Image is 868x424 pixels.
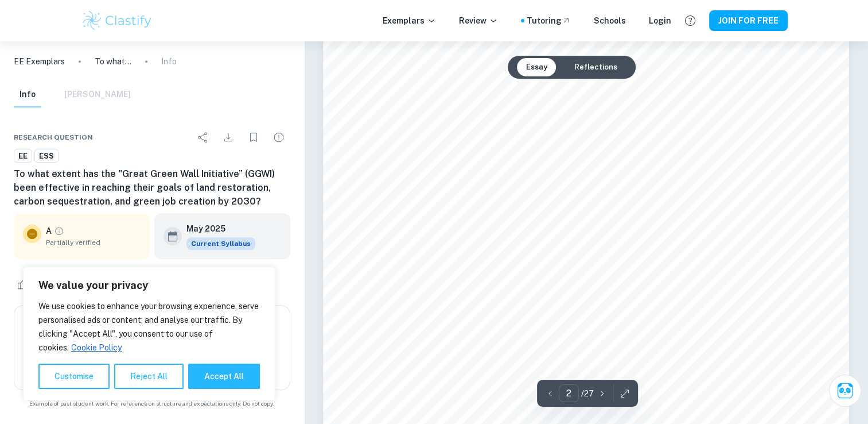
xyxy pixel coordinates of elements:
[188,364,260,389] button: Accept All
[34,149,59,163] a: ESS
[14,151,32,162] span: EE
[242,126,265,149] div: Bookmark
[680,11,700,30] button: Help and Feedback
[161,55,177,68] p: Info
[14,149,32,163] a: EE
[192,126,215,149] div: Share
[14,275,44,294] div: Like
[35,151,58,162] span: ESS
[14,132,93,142] span: Research question
[517,58,556,76] button: Essay
[81,9,154,32] img: Clastify logo
[217,126,240,149] div: Download
[71,342,122,353] a: Cookie Policy
[186,237,255,250] div: This exemplar is based on the current syllabus. Feel free to refer to it for inspiration/ideas wh...
[459,14,498,27] p: Review
[709,10,788,31] button: JOIN FOR FREE
[829,375,861,407] button: Ask Clai
[527,14,571,27] a: Tutoring
[649,14,671,27] a: Login
[14,55,65,68] a: EE Exemplars
[38,364,110,389] button: Customise
[114,364,184,389] button: Reject All
[565,58,626,76] button: Reflections
[23,267,275,401] div: We value your privacy
[14,167,290,209] h6: To what extent has the "Great Green Wall Initiative” (GGWI) been effective in reaching their goal...
[46,225,52,237] p: A
[594,14,626,27] a: Schools
[38,299,260,354] p: We use cookies to enhance your browsing experience, serve personalised ads or content, and analys...
[186,237,255,250] span: Current Syllabus
[95,55,131,68] p: To what extent has the "Great Green Wall Initiative” (GGWI) been effective in reaching their goal...
[383,14,436,27] p: Exemplars
[38,279,260,292] p: We value your privacy
[186,222,246,235] h6: May 2025
[14,399,290,408] span: Example of past student work. For reference on structure and expectations only. Do not copy.
[54,226,64,236] a: Grade partially verified
[46,237,141,248] span: Partially verified
[581,387,594,400] p: / 27
[267,126,290,149] div: Report issue
[14,82,41,107] button: Info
